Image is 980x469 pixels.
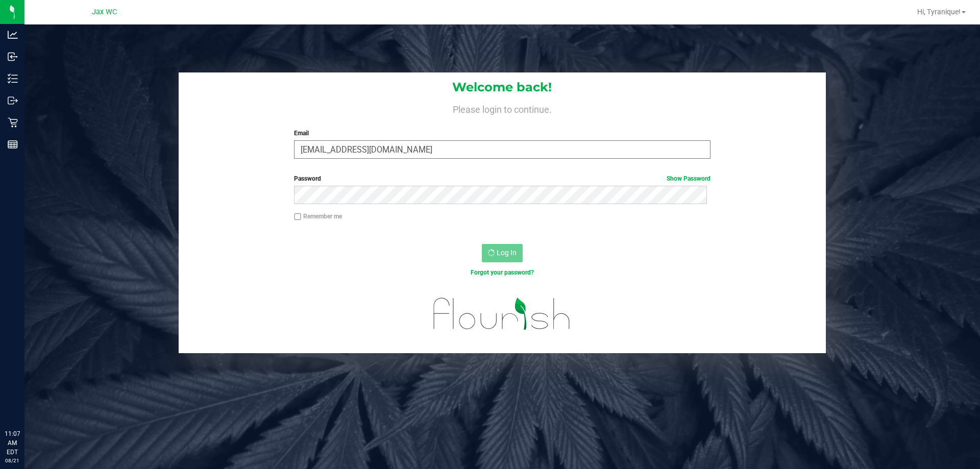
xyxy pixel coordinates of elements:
[8,117,18,128] inline-svg: Retail
[179,81,826,94] h1: Welcome back!
[294,212,342,221] label: Remember me
[917,8,961,16] span: Hi, Tyranique!
[5,457,20,464] p: 08/21
[8,30,18,40] inline-svg: Analytics
[8,139,18,150] inline-svg: Reports
[667,175,710,182] a: Show Password
[179,102,826,114] h4: Please login to continue.
[482,244,523,262] button: Log In
[294,129,710,138] label: Email
[8,95,18,106] inline-svg: Outbound
[5,429,20,457] p: 11:07 AM EDT
[497,249,517,257] span: Log In
[421,288,583,340] img: flourish_logo.svg
[8,52,18,62] inline-svg: Inbound
[92,8,117,16] span: Jax WC
[8,73,18,84] inline-svg: Inventory
[294,175,321,182] span: Password
[471,269,534,276] a: Forgot your password?
[294,213,301,220] input: Remember me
